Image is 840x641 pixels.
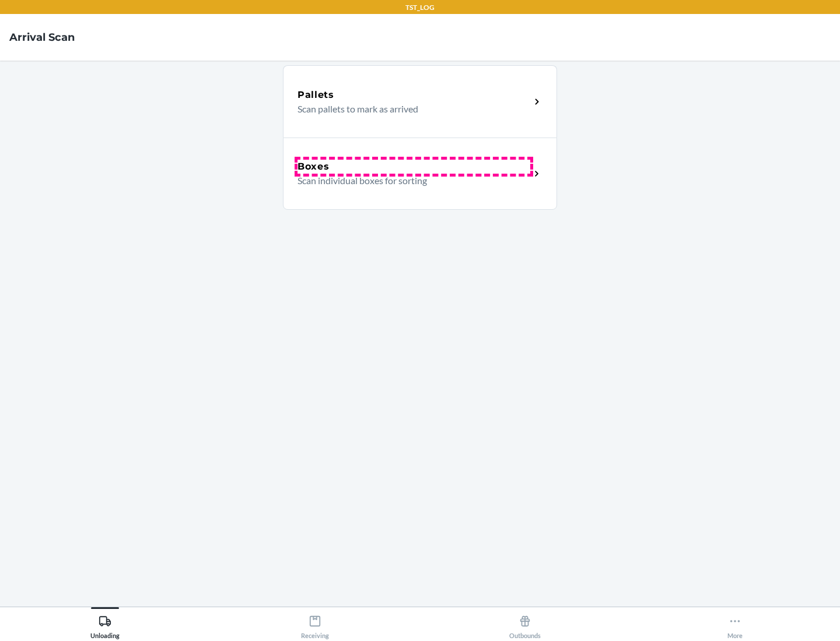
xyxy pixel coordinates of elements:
[297,174,521,188] p: Scan individual boxes for sorting
[297,160,330,174] h5: Boxes
[297,102,521,116] p: Scan pallets to mark as arrived
[420,607,630,639] button: Outbounds
[283,65,557,138] a: PalletsScan pallets to mark as arrived
[727,610,743,639] div: More
[9,30,75,45] h4: Arrival Scan
[297,88,334,102] h5: Pallets
[405,2,435,13] p: TST_LOG
[90,610,120,639] div: Unloading
[630,607,840,639] button: More
[210,607,420,639] button: Receiving
[283,138,557,210] a: BoxesScan individual boxes for sorting
[509,610,541,639] div: Outbounds
[301,610,329,639] div: Receiving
